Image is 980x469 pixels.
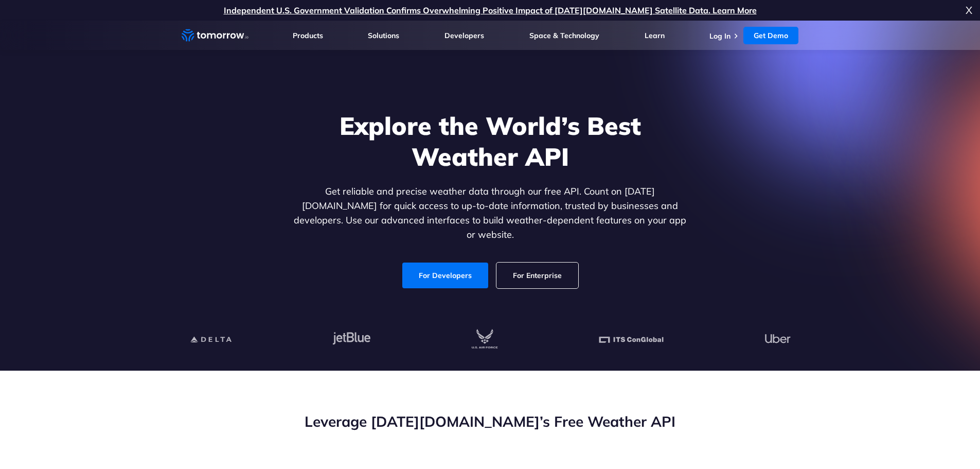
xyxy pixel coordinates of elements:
a: Independent U.S. Government Validation Confirms Overwhelming Positive Impact of [DATE][DOMAIN_NAM... [224,5,757,15]
a: Space & Technology [529,31,599,40]
h2: Leverage [DATE][DOMAIN_NAME]’s Free Weather API [182,412,799,431]
a: For Enterprise [496,263,578,288]
a: Developers [444,31,484,40]
a: Solutions [368,31,399,40]
a: Home link [182,28,248,43]
a: Get Demo [743,27,798,44]
a: For Developers [402,263,488,288]
a: Products [293,31,323,40]
a: Learn [645,31,665,40]
p: Get reliable and precise weather data through our free API. Count on [DATE][DOMAIN_NAME] for quic... [292,184,689,242]
h1: Explore the World’s Best Weather API [292,110,689,172]
a: Log In [709,31,730,41]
